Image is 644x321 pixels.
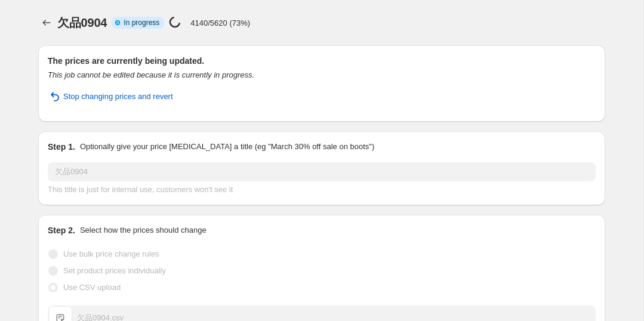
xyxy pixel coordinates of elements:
[80,141,374,153] p: Optionally give your price [MEDICAL_DATA] a title (eg "March 30% off sale on boots")
[190,18,250,27] p: 4140/5620 (73%)
[63,283,121,292] span: Use CSV upload
[38,14,55,31] button: Price change jobs
[48,162,596,181] input: 30% off holiday sale
[48,70,254,79] i: This job cannot be edited because it is currently in progress.
[41,87,180,106] button: Stop changing prices and revert
[48,185,233,194] span: This title is just for internal use, customers won't see it
[57,16,107,29] span: 欠品0904
[124,18,159,27] span: In progress
[63,249,159,258] span: Use bulk price change rules
[48,55,596,67] h2: The prices are currently being updated.
[48,141,75,153] h2: Step 1.
[48,224,75,236] h2: Step 2.
[63,91,173,103] span: Stop changing prices and revert
[80,224,207,236] p: Select how the prices should change
[63,266,166,275] span: Set product prices individually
